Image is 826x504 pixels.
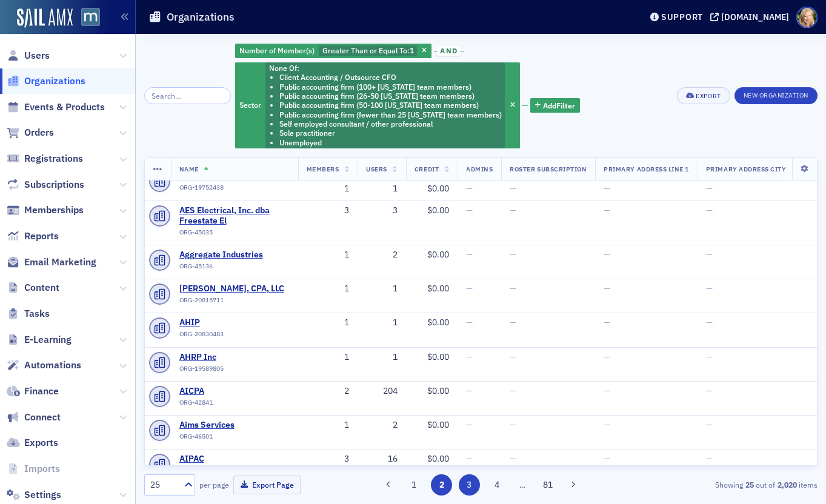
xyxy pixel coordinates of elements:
div: 2 [307,386,350,397]
span: $0.00 [427,385,449,396]
span: — [604,283,610,294]
span: — [706,351,713,362]
span: Reports [24,230,59,243]
a: Aggregate Industries [179,250,290,260]
div: ORG-19589805 [179,365,290,377]
li: Public accounting firm (fewer than 25 [US_STATE] team members) [279,110,502,119]
span: Sector [239,100,261,110]
span: Connect [24,411,61,424]
a: Imports [7,462,60,476]
span: Greater Than or Equal To : [322,45,410,55]
a: Events & Products [7,101,105,114]
span: — [604,419,610,430]
span: Memberships [24,204,84,217]
div: 2 [366,250,398,260]
span: Orders [24,126,54,139]
span: Users [24,49,50,62]
h1: Organizations [167,10,235,24]
span: — [466,205,473,216]
span: Name [179,165,199,173]
div: 1 [366,317,398,328]
span: — [604,249,610,260]
span: Credit [415,165,439,173]
div: ORG-45035 [179,228,290,240]
span: Roster Subscription [510,165,587,173]
div: Export [696,93,721,99]
div: 1 [307,352,350,363]
a: SailAMX [17,8,73,28]
div: 16 [366,454,398,465]
span: — [706,183,713,194]
span: — [510,351,516,362]
span: and [437,46,461,56]
a: E-Learning [7,333,72,346]
button: 81 [537,474,558,496]
span: — [706,205,713,216]
span: — [604,351,610,362]
li: Public accounting firm (100+ [US_STATE] team members) [279,82,502,91]
a: AIPAC [179,454,290,465]
li: Public accounting firm (50-100 [US_STATE] team members) [279,101,502,110]
span: 1 [410,45,414,55]
span: Registrations [24,152,83,165]
span: Primary Address Line 1 [604,165,689,173]
div: 1 [307,283,350,294]
li: Self employed consultant / other professional [279,119,502,128]
a: AHIP [179,317,290,328]
a: Automations [7,359,81,372]
div: 3 [307,454,350,465]
span: Imports [24,462,60,476]
span: — [604,385,610,396]
a: Content [7,281,59,294]
span: — [510,317,516,328]
img: SailAMX [81,8,100,27]
span: — [706,453,713,464]
span: $0.00 [427,249,449,260]
a: Finance [7,385,59,398]
span: Users [366,165,387,173]
a: Organizations [7,75,85,88]
button: and [434,46,464,56]
span: — [706,283,713,294]
button: AddFilter [530,98,580,113]
span: AH Makhlouf, CPA, LLC [179,283,290,294]
span: — [604,453,610,464]
span: — [466,283,473,294]
div: 1 [307,184,350,194]
div: 204 [366,386,398,397]
li: Public accounting firm (26-50 [US_STATE] team members) [279,91,502,101]
span: — [510,453,516,464]
span: Primary Address City [706,165,787,173]
span: Events & Products [24,101,105,114]
span: Content [24,281,59,294]
span: … [514,479,531,490]
a: Subscriptions [7,178,84,191]
span: — [466,351,473,362]
li: Client Accounting / Outsource CFO [279,73,502,82]
span: — [706,317,713,328]
div: 1 [366,283,398,294]
span: Email Marketing [24,256,96,269]
span: — [510,249,516,260]
span: — [706,419,713,430]
a: Email Marketing [7,256,96,269]
a: Registrations [7,152,83,165]
span: — [466,317,473,328]
span: — [466,385,473,396]
div: 2 [366,420,398,431]
a: View Homepage [73,8,100,28]
a: Orders [7,126,54,139]
div: ORG-42841 [179,399,290,411]
button: 2 [431,474,452,496]
li: Unemployed [279,138,502,147]
span: Subscriptions [24,178,84,191]
a: Memberships [7,204,84,217]
a: AHRP Inc [179,352,290,363]
span: $0.00 [427,419,449,430]
span: — [510,205,516,216]
span: — [604,317,610,328]
button: New Organization [734,87,818,104]
a: AICPA [179,386,290,397]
